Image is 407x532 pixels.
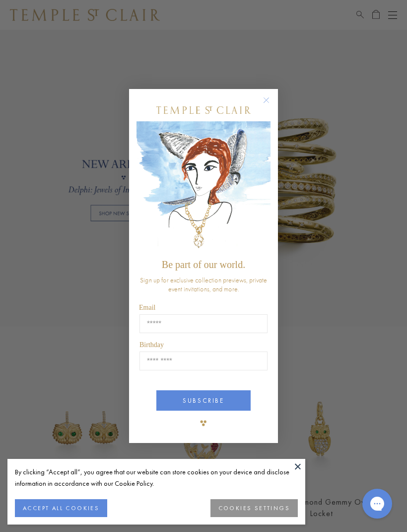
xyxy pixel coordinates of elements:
input: Email [139,314,268,333]
iframe: Gorgias live chat messenger [357,485,397,522]
img: Temple St. Clair [156,106,251,114]
button: ACCEPT ALL COOKIES [15,499,107,517]
button: COOKIES SETTINGS [210,499,298,517]
button: SUBSCRIBE [156,390,251,411]
span: Email [139,304,155,311]
img: TSC [194,413,213,433]
div: By clicking “Accept all”, you agree that our website can store cookies on your device and disclos... [15,466,298,489]
span: Sign up for exclusive collection previews, private event invitations, and more. [140,275,267,293]
span: Birthday [139,341,164,349]
button: Close dialog [265,99,277,111]
span: Be part of our world. [162,259,245,270]
img: c4a9eb12-d91a-4d4a-8ee0-386386f4f338.jpeg [136,121,271,254]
